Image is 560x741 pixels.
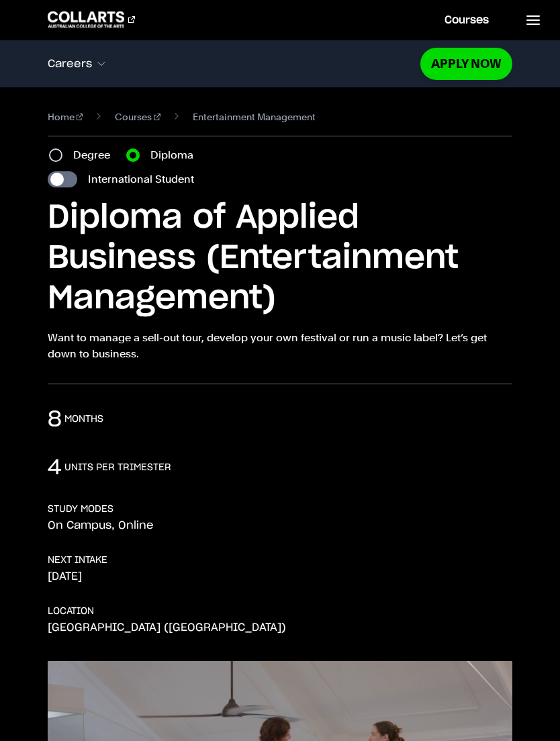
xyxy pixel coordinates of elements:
[88,171,194,187] label: International Student
[48,50,420,78] button: Careers
[48,605,94,618] h3: LOCATION
[193,109,316,125] span: Entertainment Management
[48,406,62,433] p: 8
[48,554,107,567] h3: NEXT INTAKE
[48,330,512,362] p: Want to manage a sell-out tour, develop your own festival or run a music label? Let’s get down to...
[48,11,135,28] div: Go to homepage
[48,198,512,319] h1: Diploma of Applied Business (Entertainment Management)
[64,461,171,474] h3: units per trimester
[48,519,154,532] p: On Campus, Online
[48,454,62,481] p: 4
[48,503,113,516] h3: STUDY MODES
[420,48,512,79] a: Apply Now
[48,109,83,125] a: Home
[115,109,160,125] a: Courses
[150,147,201,163] label: Diploma
[64,412,103,426] h3: months
[48,621,286,634] p: [GEOGRAPHIC_DATA] ([GEOGRAPHIC_DATA])
[73,147,118,163] label: Degree
[48,570,82,583] p: [DATE]
[48,58,92,70] span: Careers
